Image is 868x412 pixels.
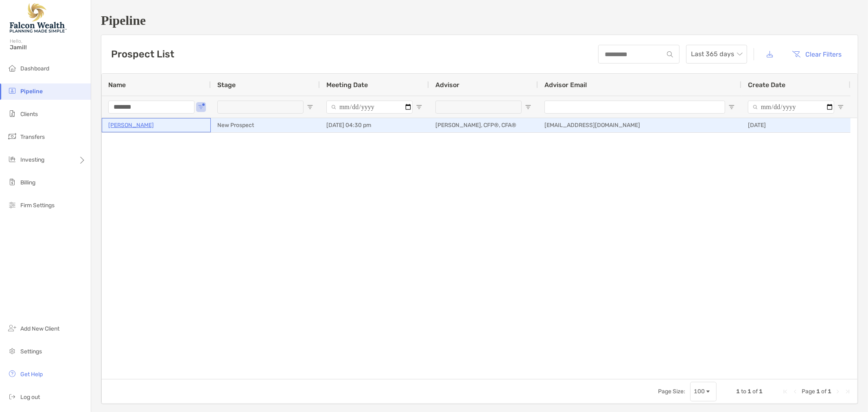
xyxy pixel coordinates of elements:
span: 1 [736,388,740,395]
span: Investing [20,156,44,163]
div: [DATE] [741,118,851,132]
button: Open Filter Menu [837,104,844,110]
div: First Page [782,388,789,395]
span: Log out [20,394,40,401]
img: settings icon [7,346,17,356]
span: 1 [759,388,763,395]
span: Stage [217,81,236,89]
input: Meeting Date Filter Input [326,101,413,114]
img: transfers icon [7,131,17,141]
div: Next Page [835,388,841,395]
span: Last 365 days [691,45,742,63]
button: Open Filter Menu [307,104,313,110]
span: Billing [20,179,35,186]
h1: Pipeline [101,13,858,28]
img: billing icon [7,177,17,187]
span: of [821,388,826,395]
span: of [752,388,758,395]
span: Create Date [748,81,785,89]
span: Page [802,388,815,395]
div: Previous Page [792,388,798,395]
button: Open Filter Menu [728,104,735,110]
button: Open Filter Menu [416,104,422,110]
a: [PERSON_NAME] [108,120,154,130]
button: Open Filter Menu [198,104,204,110]
span: Settings [20,348,42,355]
span: Pipeline [20,88,43,95]
button: Clear Filters [786,45,848,63]
span: Clients [20,111,38,118]
img: pipeline icon [7,86,17,96]
div: Page Size [690,382,717,401]
span: Firm Settings [20,202,55,209]
img: logout icon [7,392,17,401]
img: dashboard icon [7,63,17,73]
div: New Prospect [211,118,320,132]
img: Falcon Wealth Planning Logo [10,3,67,33]
span: Transfers [20,134,45,140]
div: [DATE] 04:30 pm [320,118,429,132]
img: clients icon [7,109,17,118]
span: Jamil! [10,44,86,51]
span: Advisor Email [544,81,587,89]
span: Meeting Date [326,81,368,89]
div: Last Page [844,388,851,395]
span: to [741,388,746,395]
span: 1 [816,388,820,395]
img: add_new_client icon [7,323,17,333]
img: get-help icon [7,369,17,379]
h3: Prospect List [111,48,174,60]
div: 100 [694,388,705,395]
div: Page Size: [658,388,685,395]
input: Name Filter Input [108,101,195,114]
img: input icon [667,51,673,57]
img: investing icon [7,154,17,164]
span: 1 [748,388,751,395]
div: [EMAIL_ADDRESS][DOMAIN_NAME] [538,118,741,132]
input: Advisor Email Filter Input [544,101,725,114]
span: Add New Client [20,325,59,332]
img: firm-settings icon [7,200,17,210]
span: Name [108,81,126,89]
span: Advisor [435,81,459,89]
span: Dashboard [20,65,49,72]
span: 1 [828,388,831,395]
div: [PERSON_NAME], CFP®, CFA® [429,118,538,132]
button: Open Filter Menu [525,104,531,110]
input: Create Date Filter Input [748,101,834,114]
span: Get Help [20,371,43,378]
